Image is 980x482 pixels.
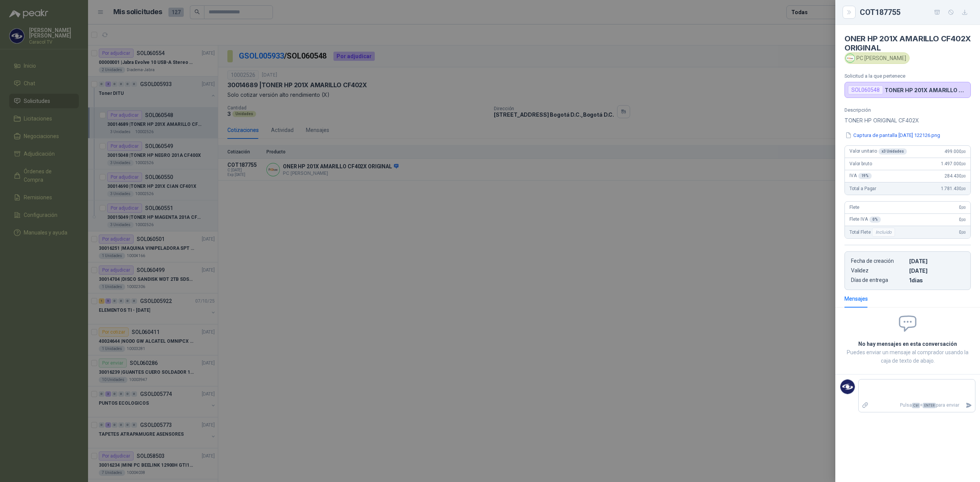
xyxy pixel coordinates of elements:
span: Total Flete [849,228,897,237]
p: Validez [851,267,906,274]
label: Adjuntar archivos [859,399,872,412]
p: [DATE] [909,258,964,264]
span: Flete [849,205,859,210]
div: Mensajes [844,295,868,303]
div: x 3 Unidades [879,148,907,155]
span: ,00 [961,205,966,210]
div: 19 % [858,173,872,179]
span: ,00 [961,150,966,154]
span: Valor unitario [849,148,907,155]
span: Ctrl [912,403,920,408]
span: ,00 [961,174,966,178]
span: Total a Pagar [849,186,876,191]
p: Días de entrega [851,277,906,283]
span: ,00 [961,162,966,166]
span: ENTER [923,403,936,408]
span: ,00 [961,187,966,191]
div: SOL060548 [848,85,883,94]
span: Valor bruto [849,161,872,166]
span: 0 [959,230,966,235]
span: 1.497.000 [941,161,966,166]
span: Flete IVA [849,217,881,223]
p: TONER HP ORIGINAL CF402X [844,116,971,125]
span: ,00 [961,218,966,222]
div: PC [PERSON_NAME] [844,52,910,64]
p: TONER HP 201X AMARILLO CF402X [885,87,967,93]
span: 0 [959,217,966,222]
span: 499.000 [944,149,966,154]
span: 284.430 [944,173,966,179]
img: Company Logo [846,54,854,62]
p: Puedes enviar un mensaje al comprador usando la caja de texto de abajo. [844,348,971,365]
span: 0 [959,205,966,210]
p: Descripción [844,107,971,113]
span: ,00 [961,230,966,234]
button: Enviar [962,399,975,412]
h4: ONER HP 201X AMARILLO CF402X ORIGINAL [844,34,971,52]
div: Incluido [872,228,895,237]
button: Close [844,8,854,17]
h2: No hay mensajes en esta conversación [844,340,971,348]
p: 1 dias [909,277,964,283]
p: [DATE] [909,267,964,274]
span: 1.781.430 [941,186,966,191]
p: Solicitud a la que pertenece [844,73,971,79]
p: Fecha de creación [851,258,906,264]
img: Company Logo [840,379,855,394]
button: Captura de pantalla [DATE] 122126.png [844,131,941,139]
div: COT187755 [860,6,971,18]
p: Pulsa + para enviar [872,399,963,412]
span: IVA [849,173,872,179]
div: 0 % [869,217,881,223]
